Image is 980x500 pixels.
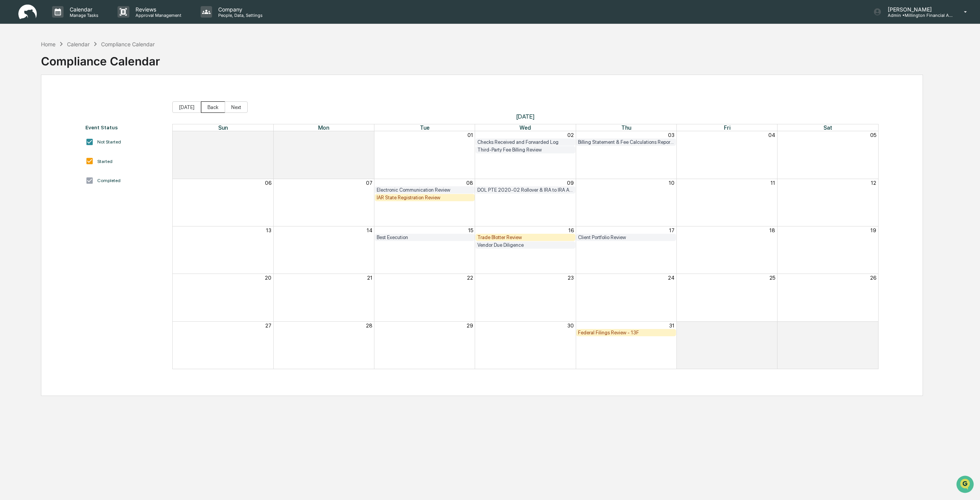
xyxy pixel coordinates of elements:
div: Client Portfolio Review [578,235,674,240]
div: Compliance Calendar [101,41,155,47]
button: 07 [366,180,372,186]
button: 05 [870,132,876,138]
button: 22 [467,275,473,281]
button: 09 [567,180,574,186]
button: 06 [265,180,271,186]
p: Company [212,6,266,13]
span: Data Lookup [15,111,48,118]
p: People, Data, Settings [212,13,266,18]
button: 13 [266,227,271,233]
div: Not Started [97,139,121,145]
div: Start new chat [26,58,126,66]
input: Clear [20,34,126,42]
a: 🖐️Preclearance [5,93,52,107]
span: Wed [519,124,531,131]
p: How can we help? [8,16,139,28]
p: Reviews [129,6,185,13]
button: 27 [265,322,271,329]
div: Trade Blotter Review [477,235,573,240]
iframe: Open customer support [955,475,976,495]
button: 19 [871,227,876,233]
span: Tue [420,124,430,131]
div: Best Execution [377,235,473,240]
img: logo [18,5,37,20]
button: 17 [669,227,675,233]
button: 26 [870,275,876,281]
div: 🖐️ [8,97,14,103]
button: 03 [668,132,675,138]
div: 🗄️ [56,97,62,103]
button: 01 [467,132,473,138]
div: DOL PTE 2020-02 Rollover & IRA to IRA Account Review [477,187,573,193]
span: Mon [318,124,329,131]
div: Completed [97,178,121,183]
p: Approval Management [129,13,185,18]
div: Vendor Due Diligence [477,242,573,248]
button: 30 [567,322,574,329]
div: 🔎 [8,111,14,117]
div: Billing Statement & Fee Calculations Report Review [578,139,674,145]
button: 01 [769,322,775,329]
div: Home [41,41,56,47]
button: 24 [668,275,675,281]
button: 11 [771,180,775,186]
span: Pylon [76,129,93,135]
p: Manage Tasks [64,13,102,18]
button: 30 [366,132,372,138]
button: 10 [669,180,675,186]
button: 15 [468,227,473,233]
p: [PERSON_NAME] [882,6,953,13]
div: Started [97,159,113,164]
button: 29 [467,322,473,329]
span: Preclearance [15,96,49,104]
p: Calendar [64,6,102,13]
button: 18 [769,227,775,233]
span: [DATE] [172,113,878,120]
a: Powered byPylon [54,129,93,135]
div: Calendar [67,41,90,47]
button: 28 [366,322,372,329]
span: Attestations [63,96,95,104]
button: 02 [567,132,574,138]
button: Next [225,101,248,113]
a: 🔎Data Lookup [5,107,51,121]
button: 21 [367,275,372,281]
div: Compliance Calendar [41,48,160,68]
button: 02 [870,322,876,329]
div: IAR State Registration Review [377,195,473,200]
div: Month View [172,124,878,369]
div: Event Status [85,124,165,130]
button: Back [201,101,225,113]
img: 1746055101610-c473b297-6a78-478c-a979-82029cc54cd1 [8,58,21,72]
button: 16 [568,227,574,233]
span: Thu [621,124,631,131]
div: We're available if you need us! [26,66,97,72]
div: Third-Party Fee Billing Review [477,147,573,153]
button: Start new chat [130,60,139,70]
button: 20 [265,275,271,281]
div: Checks Received and Forwarded Log [477,139,573,145]
p: Admin • Millington Financial Advisors, LLC [882,13,953,18]
button: 12 [871,180,876,186]
button: 25 [769,275,775,281]
button: 29 [265,132,271,138]
button: 04 [768,132,775,138]
button: 23 [568,275,574,281]
a: 🗄️Attestations [52,93,98,107]
button: 31 [669,322,675,329]
button: 08 [466,180,473,186]
div: Federal Filings Review - 13F [578,330,674,336]
span: Sun [218,124,228,131]
span: Fri [724,124,730,131]
span: Sat [823,124,832,131]
div: Electronic Communication Review [377,187,473,193]
button: 14 [367,227,372,233]
button: [DATE] [172,101,201,113]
